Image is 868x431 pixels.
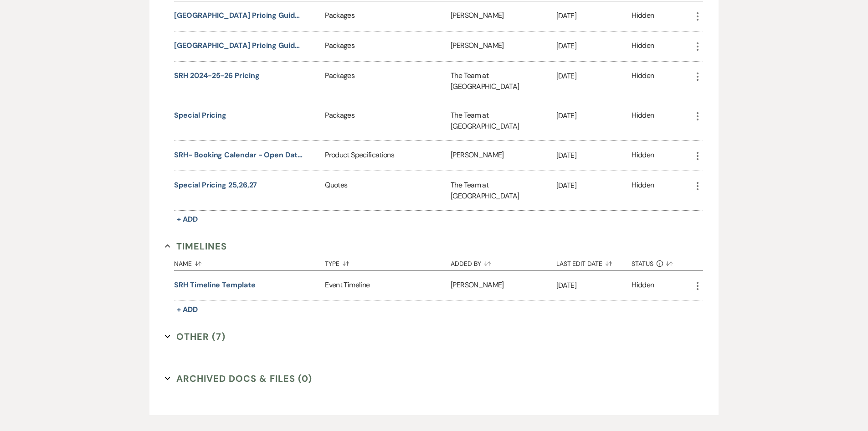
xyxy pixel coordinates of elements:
[325,62,451,101] div: Packages
[451,171,556,210] div: The Team at [GEOGRAPHIC_DATA]
[632,280,654,292] div: Hidden
[556,150,632,161] p: [DATE]
[556,110,632,122] p: [DATE]
[451,1,556,31] div: [PERSON_NAME]
[325,253,451,270] button: Type
[632,70,654,92] div: Hidden
[174,40,304,51] button: [GEOGRAPHIC_DATA] Pricing Guide [DATE]-[DATE] - MicroElopements
[451,253,556,270] button: Added By
[556,70,632,82] p: [DATE]
[325,141,451,171] div: Product Specifications
[556,40,632,52] p: [DATE]
[556,10,632,22] p: [DATE]
[556,253,632,270] button: Last Edit Date
[325,271,451,301] div: Event Timeline
[556,280,632,291] p: [DATE]
[632,180,654,202] div: Hidden
[325,171,451,210] div: Quotes
[165,330,226,343] button: Other (7)
[174,180,257,191] button: Special Pricing 25,26,27
[451,141,556,171] div: [PERSON_NAME]
[325,101,451,140] div: Packages
[174,150,304,161] button: SRH- Booking Calendar - Open Dates 2023/2024
[325,31,451,61] div: Packages
[165,239,227,253] button: Timelines
[451,101,556,140] div: The Team at [GEOGRAPHIC_DATA]
[632,150,654,162] div: Hidden
[556,180,632,192] p: [DATE]
[165,372,312,385] button: Archived Docs & Files (0)
[174,303,200,316] button: + Add
[174,253,325,270] button: Name
[632,10,654,22] div: Hidden
[177,305,198,314] span: + Add
[632,40,654,52] div: Hidden
[451,271,556,301] div: [PERSON_NAME]
[174,213,200,226] button: + Add
[632,110,654,132] div: Hidden
[451,31,556,61] div: [PERSON_NAME]
[177,214,198,224] span: + Add
[174,280,255,291] button: SRH Timeline Template
[174,70,259,81] button: SRH 2024-25-26 Pricing
[325,1,451,31] div: Packages
[174,110,226,121] button: Special Pricing
[632,253,692,270] button: Status
[174,10,304,21] button: [GEOGRAPHIC_DATA] Pricing Guide [DATE]-[DATE]
[632,260,653,267] span: Status
[451,62,556,101] div: The Team at [GEOGRAPHIC_DATA]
